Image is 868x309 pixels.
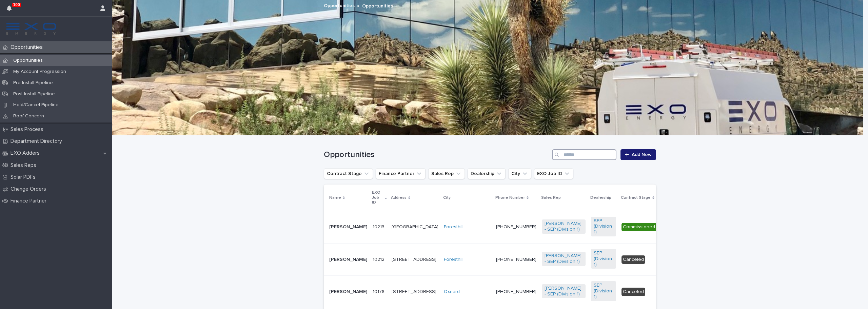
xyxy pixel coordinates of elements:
tr: [PERSON_NAME]1021310213 [GEOGRAPHIC_DATA]Foresthill [PHONE_NUMBER][PERSON_NAME] - SEP (Division 1... [324,211,749,243]
button: Sales Rep [428,168,465,179]
div: 100 [7,4,16,16]
a: Foresthill [444,224,463,230]
p: Phone Number [495,194,525,201]
p: Opportunities [362,2,393,9]
p: Hold/Cancel Pipeline [8,102,64,108]
button: City [508,168,531,179]
button: EXO Job ID [534,168,573,179]
p: 10212 [373,255,386,263]
p: [PERSON_NAME] [329,224,367,230]
p: 10178 [373,288,386,295]
p: [PERSON_NAME] [329,289,367,295]
a: [PHONE_NUMBER] [496,257,536,262]
a: SEP (Division 1) [594,283,613,300]
button: Finance Partner [376,168,426,179]
p: City [443,194,451,201]
a: [PERSON_NAME] - SEP (Division 1) [545,221,583,232]
a: [PHONE_NUMBER] [496,289,536,294]
p: Change Orders [8,186,52,192]
a: [PERSON_NAME] - SEP (Division 1) [545,253,583,265]
p: Pre-Install Pipeline [8,80,58,86]
p: My Account Progression [8,69,72,75]
div: Canceled [622,288,645,296]
button: Contract Stage [324,168,373,179]
button: Dealership [468,168,506,179]
a: Add New [620,149,656,160]
p: EXO Adders [8,150,45,156]
a: SEP (Division 1) [594,218,613,235]
p: Sales Reps [8,162,42,169]
p: Contract Stage [621,194,651,201]
p: Dealership [590,194,611,201]
p: [STREET_ADDRESS] [392,289,438,295]
p: Roof Concern [8,113,50,119]
p: 10213 [373,223,386,230]
p: [GEOGRAPHIC_DATA] [392,224,438,230]
p: Finance Partner [8,198,52,204]
tr: [PERSON_NAME]1017810178 [STREET_ADDRESS]Oxnard [PHONE_NUMBER][PERSON_NAME] - SEP (Division 1) SEP... [324,276,749,308]
p: Sales Process [8,126,49,133]
p: Post-Install Pipeline [8,91,60,97]
p: [PERSON_NAME] [329,257,367,263]
span: Add New [632,152,652,157]
input: Search [552,149,616,160]
p: Opportunities [8,44,48,51]
p: Solar PDFs [8,174,41,180]
p: Address [391,194,407,201]
a: [PERSON_NAME] - SEP (Division 1) [545,286,583,297]
img: FKS5r6ZBThi8E5hshIGi [5,22,57,36]
a: SEP (Division 1) [594,250,613,267]
div: Commissioned [622,223,656,231]
p: Name [329,194,341,201]
p: EXO Job ID [372,189,383,206]
a: Foresthill [444,257,463,263]
div: Canceled [622,255,645,264]
p: Opportunities [8,58,48,63]
a: Opportunities [324,1,355,9]
a: Oxnard [444,289,460,295]
a: [PHONE_NUMBER] [496,225,536,229]
h1: Opportunities [324,150,549,160]
p: Sales Rep [541,194,561,201]
tr: [PERSON_NAME]1021210212 [STREET_ADDRESS]Foresthill [PHONE_NUMBER][PERSON_NAME] - SEP (Division 1)... [324,243,749,275]
p: Department Directory [8,138,67,144]
p: 100 [13,2,20,7]
p: [STREET_ADDRESS] [392,257,438,263]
